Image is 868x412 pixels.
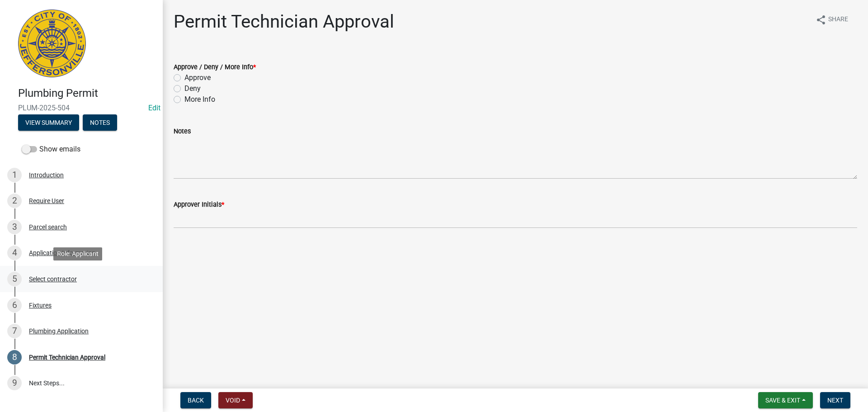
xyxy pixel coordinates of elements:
[820,392,850,408] button: Next
[184,72,211,83] label: Approve
[765,397,800,404] span: Save & Exit
[7,376,22,390] div: 9
[7,298,22,313] div: 6
[29,354,105,360] div: Permit Technician Approval
[758,392,813,408] button: Save & Exit
[83,114,117,131] button: Notes
[808,11,855,28] button: shareShare
[188,397,204,404] span: Back
[184,94,215,105] label: More Info
[7,350,22,365] div: 8
[827,397,843,404] span: Next
[828,14,848,25] span: Share
[174,11,394,33] h1: Permit Technician Approval
[18,114,79,131] button: View Summary
[7,272,22,286] div: 5
[29,276,77,282] div: Select contractor
[184,83,201,94] label: Deny
[22,144,80,155] label: Show emails
[226,397,240,404] span: Void
[29,224,67,230] div: Parcel search
[7,220,22,234] div: 3
[18,104,145,112] span: PLUM-2025-504
[7,194,22,208] div: 2
[174,202,224,208] label: Approver Initials
[148,104,160,112] a: Edit
[7,168,22,182] div: 1
[7,324,22,338] div: 7
[816,14,826,25] i: share
[18,119,79,127] wm-modal-confirm: Summary
[29,250,95,256] div: Application Information
[174,128,191,135] label: Notes
[7,246,22,260] div: 4
[53,247,102,260] div: Role: Applicant
[218,392,253,408] button: Void
[18,9,86,77] img: City of Jeffersonville, Indiana
[18,87,156,100] h4: Plumbing Permit
[29,302,52,308] div: Fixtures
[29,198,64,204] div: Require User
[180,392,211,408] button: Back
[148,104,160,112] wm-modal-confirm: Edit Application Number
[83,119,117,127] wm-modal-confirm: Notes
[29,172,64,178] div: Introduction
[29,328,89,334] div: Plumbing Application
[174,64,256,71] label: Approve / Deny / More Info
